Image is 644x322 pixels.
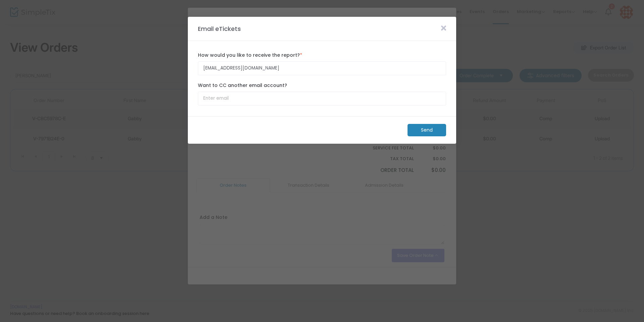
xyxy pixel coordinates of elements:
[198,82,446,89] label: Want to CC another email account?
[198,52,446,59] label: How would you like to receive the report?
[188,17,456,41] m-panel-header: Email eTickets
[195,24,244,33] m-panel-title: Email eTickets
[408,124,446,136] m-button: Send
[198,61,446,75] input: Enter email
[198,92,446,105] input: Enter email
